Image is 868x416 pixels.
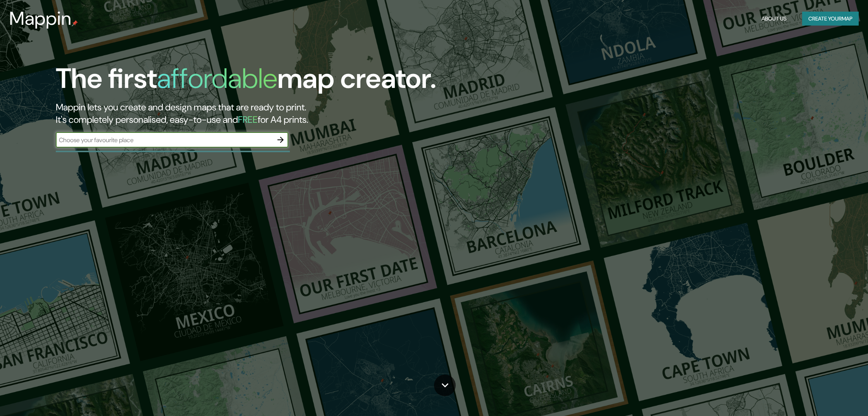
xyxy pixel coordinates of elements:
[758,12,790,26] button: About Us
[9,8,72,29] h3: Mappin
[56,136,273,144] input: Choose your favourite place
[238,113,258,125] h5: FREE
[72,20,78,26] img: mappin-pin
[802,12,859,26] button: Create yourmap
[157,60,277,96] h1: affordable
[56,62,436,101] h1: The first map creator.
[56,101,490,126] h2: Mappin lets you create and design maps that are ready to print. It's completely personalised, eas...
